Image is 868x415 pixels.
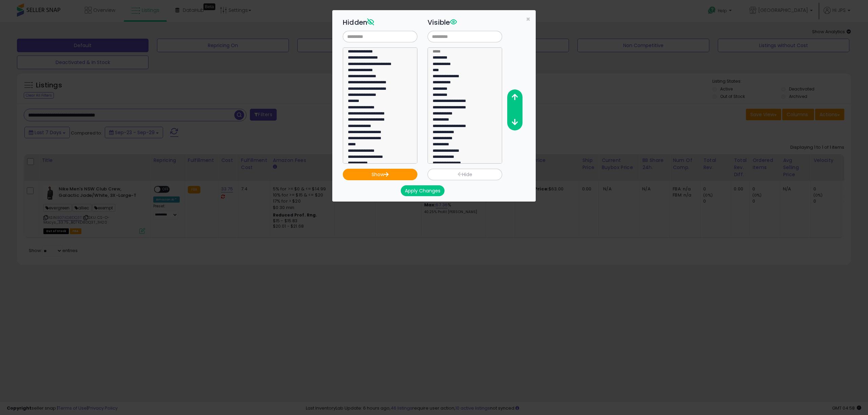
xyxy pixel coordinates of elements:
[401,185,445,196] button: Apply Changes
[526,14,530,24] span: ×
[343,17,417,27] h3: Hidden
[343,169,417,180] button: Show
[428,169,502,180] button: Hide
[428,17,502,27] h3: Visible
